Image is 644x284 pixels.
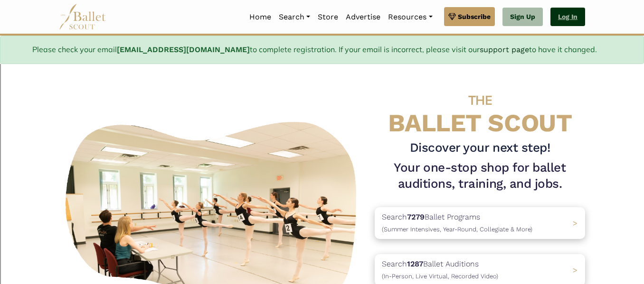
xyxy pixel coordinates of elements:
a: Subscribe [444,7,495,26]
a: Store [314,7,342,27]
div: Options [4,38,640,46]
div: Move To ... [4,64,640,72]
a: Advertise [342,7,384,27]
span: Subscribe [458,11,491,22]
a: Search [275,7,314,27]
div: Sign out [4,46,640,55]
div: Move To ... [4,21,640,29]
b: [EMAIL_ADDRESS][DOMAIN_NAME] [117,45,250,54]
a: Home [246,7,275,27]
div: Sort A > Z [4,4,640,12]
a: Sign Up [502,8,543,27]
a: Log In [550,8,585,27]
div: Delete [4,29,640,38]
a: Resources [384,7,436,27]
a: support page [480,45,529,54]
img: gem.svg [448,11,456,22]
div: Rename [4,55,640,64]
div: Sort New > Old [4,12,640,21]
